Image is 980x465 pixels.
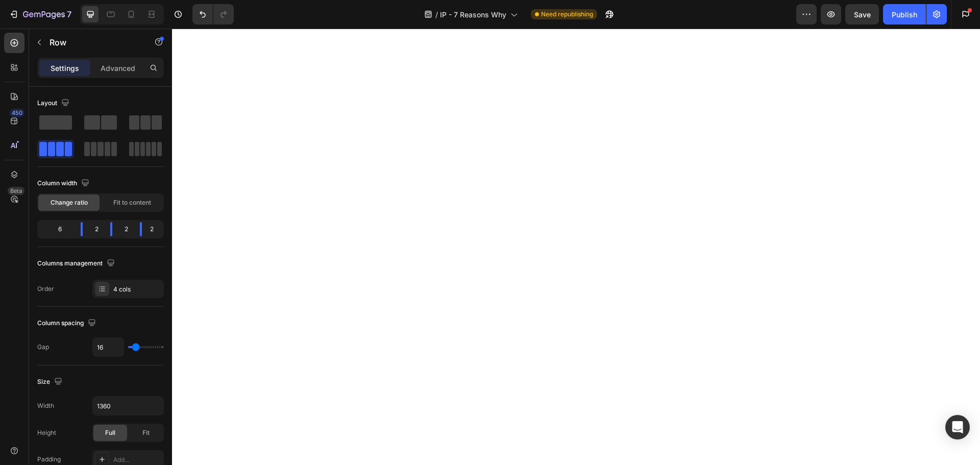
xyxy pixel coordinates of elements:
[37,375,64,389] div: Size
[945,415,970,439] div: Open Intercom Messenger
[120,222,132,236] div: 2
[435,9,438,20] span: /
[37,316,98,330] div: Column spacing
[37,96,71,110] div: Layout
[10,109,24,117] div: 450
[93,338,124,356] input: Auto
[541,10,593,19] span: Need republishing
[113,455,161,464] div: Add...
[854,10,871,19] span: Save
[37,257,117,271] div: Columns management
[51,198,88,207] span: Change ratio
[50,36,136,48] p: Row
[113,198,151,207] span: Fit to content
[91,222,102,236] div: 2
[93,397,163,415] input: Auto
[113,285,161,294] div: 4 cols
[192,4,234,25] div: Undo/Redo
[101,63,135,74] p: Advanced
[37,284,54,293] div: Order
[51,63,79,74] p: Settings
[37,455,61,464] div: Padding
[150,222,162,236] div: 2
[37,177,91,190] div: Column width
[883,4,926,25] button: Publish
[142,428,150,437] span: Fit
[39,222,72,236] div: 6
[4,4,76,25] button: 7
[845,4,879,25] button: Save
[37,401,54,410] div: Width
[8,187,24,195] div: Beta
[37,428,56,437] div: Height
[440,9,506,20] span: IP - 7 Reasons Why
[105,428,115,437] span: Full
[892,9,917,20] div: Publish
[172,29,980,465] iframe: Design area
[37,342,49,352] div: Gap
[67,8,71,20] p: 7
